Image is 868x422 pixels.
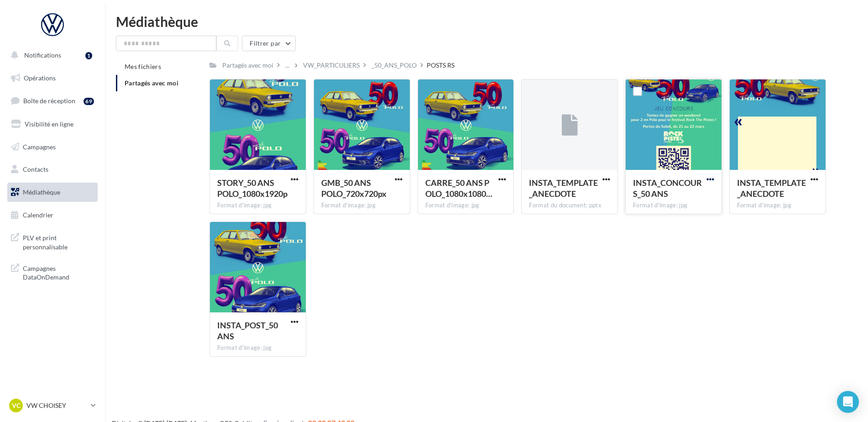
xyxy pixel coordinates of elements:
div: Format d'image: jpg [425,201,507,210]
a: Campagnes DataOnDemand [5,258,99,285]
span: Campagnes DataOnDemand [23,262,94,282]
a: Médiathèque [5,183,99,202]
button: Notifications 1 [5,46,96,65]
span: Médiathèque [23,188,60,196]
div: Open Intercom Messenger [837,391,859,413]
div: Format d'image: jpg [217,344,298,352]
span: Mes fichiers [125,63,161,70]
span: Notifications [24,51,61,59]
button: Filtrer par [242,36,296,51]
span: CARRE_50 ANS POLO_1080x1080px [425,178,492,199]
div: _50_ANS_POLO [371,61,417,70]
span: VC [12,401,21,410]
div: Format d'image: jpg [217,201,298,210]
div: VW_PARTICULIERS [303,61,360,70]
div: Format d'image: jpg [321,201,403,210]
p: VW CHOISEY [26,401,87,410]
a: Campagnes [5,137,99,157]
span: INSTA_POST_50 ANS [217,320,278,341]
span: Visibilité en ligne [25,120,73,128]
span: Campagnes [23,142,56,150]
span: PLV et print personnalisable [23,232,94,251]
span: STORY_50 ANS POLO_1080x1920p [217,178,288,199]
a: Contacts [5,160,99,179]
div: 69 [84,98,94,105]
span: INSTA_CONCOURS_50 ANS [633,178,702,199]
a: Opérations [5,69,99,88]
span: GMB_50 ANS POLO_720x720px [321,178,387,199]
span: Opérations [24,74,56,82]
span: Partagés avec moi [125,79,178,87]
div: Format du document: pptx [529,201,610,210]
div: 1 [85,52,92,59]
div: POSTS RS [427,61,455,70]
div: Médiathèque [116,15,857,28]
div: ... [283,59,291,72]
a: Calendrier [5,206,99,225]
div: Format d'image: jpg [633,201,714,210]
div: Partagés avec moi [222,61,273,70]
div: Format d'image: jpg [737,201,818,210]
span: INSTA_TEMPLATE_ANECDOTE [529,178,598,199]
a: Visibilité en ligne [5,115,99,134]
a: PLV et print personnalisable [5,228,99,255]
a: Boîte de réception69 [5,91,99,111]
span: Contacts [23,165,48,173]
span: INSTA_TEMPLATE_ANECDOTE [737,178,806,199]
a: VC VW CHOISEY [7,397,98,414]
span: Boîte de réception [23,97,75,105]
span: Calendrier [23,211,53,219]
